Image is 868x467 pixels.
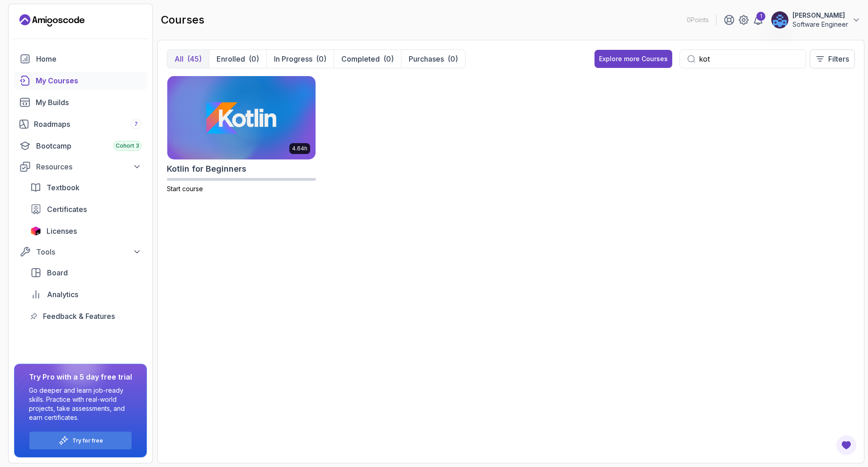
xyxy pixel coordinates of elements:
[47,289,78,300] span: Analytics
[14,159,147,175] button: Resources
[47,226,77,236] span: Licenses
[25,200,147,218] a: certificates
[793,20,848,29] p: Software Engineer
[25,307,147,325] a: feedback
[29,386,132,422] p: Go deeper and learn job-ready skills. Practice with real-world projects, take assessments, and ea...
[14,244,147,260] button: Tools
[167,163,246,175] h2: Kotlin for Beginners
[47,267,68,278] span: Board
[756,12,765,21] div: 1
[810,49,855,68] button: Filters
[334,50,401,68] button: Completed(0)
[25,222,147,240] a: licenses
[25,264,147,282] a: board
[25,285,147,303] a: analytics
[175,53,184,64] p: All
[835,434,857,456] button: Open Feedback Button
[36,75,142,86] div: My Courses
[217,53,245,64] p: Enrolled
[19,13,85,28] a: Landing page
[753,14,764,25] a: 1
[134,120,138,128] span: 7
[448,53,458,64] div: (0)
[599,54,668,63] div: Explore more Courses
[167,76,316,159] img: Kotlin for Beginners card
[36,140,142,151] div: Bootcamp
[383,53,394,64] div: (0)
[72,437,103,444] a: Try for free
[793,11,848,20] p: [PERSON_NAME]
[292,145,307,152] p: 4.64h
[341,53,380,64] p: Completed
[401,50,465,68] button: Purchases(0)
[47,182,80,193] span: Textbook
[14,115,147,133] a: roadmaps
[36,161,142,172] div: Resources
[209,50,266,68] button: Enrolled(0)
[34,119,142,130] div: Roadmaps
[771,11,861,29] button: user profile image[PERSON_NAME]Software Engineer
[687,15,709,24] p: 0 Points
[29,431,132,450] button: Try for free
[771,11,788,29] img: user profile image
[409,53,444,64] p: Purchases
[699,53,798,64] input: Search...
[116,142,139,149] span: Cohort 3
[161,13,204,27] h2: courses
[47,204,87,215] span: Certificates
[167,185,203,193] span: Start course
[36,246,142,257] div: Tools
[266,50,334,68] button: In Progress(0)
[274,53,312,64] p: In Progress
[14,50,147,68] a: home
[14,137,147,155] a: bootcamp
[249,53,259,64] div: (0)
[167,50,209,68] button: All(45)
[828,53,849,64] p: Filters
[187,53,202,64] div: (45)
[36,53,142,64] div: Home
[594,50,672,68] button: Explore more Courses
[30,226,41,236] img: jetbrains icon
[14,93,147,111] a: builds
[14,72,147,90] a: courses
[316,53,326,64] div: (0)
[43,311,115,322] span: Feedback & Features
[36,97,142,108] div: My Builds
[25,178,147,197] a: textbook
